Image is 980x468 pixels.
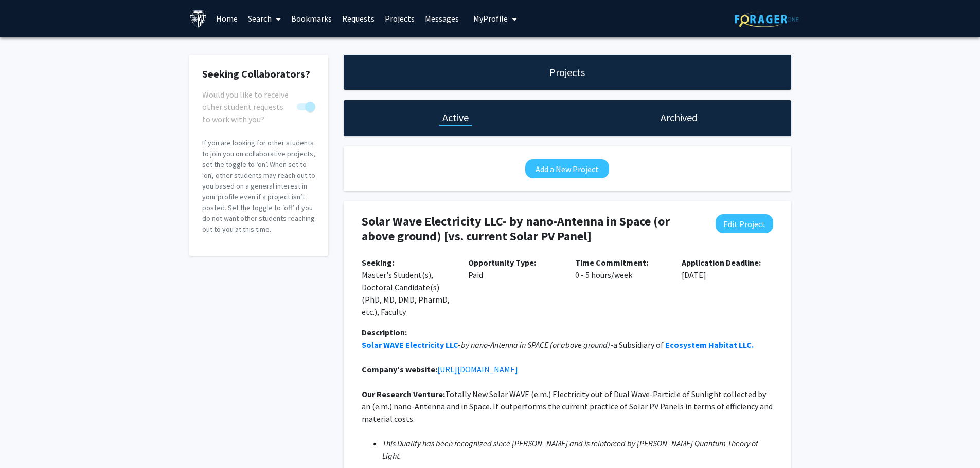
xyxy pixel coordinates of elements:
[202,88,293,125] span: Would you like to receive other student requests to work with you?
[549,65,585,80] h1: Projects
[211,1,243,36] a: Home
[362,340,458,350] a: Solar WAVE Electricity LLC
[682,256,773,281] p: [DATE]
[468,257,536,268] b: Opportunity Type:
[202,88,315,113] div: You cannot turn this off while you have active projects.
[380,1,420,36] a: Projects
[716,214,773,233] button: Edit Project
[243,1,286,36] a: Search
[362,388,773,425] p: Totally New Solar WAVE (e.m.) Electricity out of Dual Wave-Particle of Sunlight collected by an (...
[8,422,44,460] iframe: Chat
[286,1,337,36] a: Bookmarks
[382,438,760,461] em: This Duality has been recognized since [PERSON_NAME] and is reinforced by [PERSON_NAME] Quantum T...
[468,256,560,281] p: Paid
[362,214,699,244] h4: Solar Wave Electricity LLC- by nano-Antenna in Space (or above ground) [vs. current Solar PV Panel]
[473,13,508,24] span: My Profile
[682,257,761,268] b: Application Deadline:
[437,364,518,375] a: [URL][DOMAIN_NAME]
[362,257,394,268] b: Seeking:
[362,389,445,399] strong: Our Research Venture:
[362,256,453,318] p: Master's Student(s), Doctoral Candidate(s) (PhD, MD, DMD, PharmD, etc.), Faculty
[362,364,437,375] strong: Company's website:
[461,340,610,350] em: by nano-Antenna in SPACE (or above ground)
[362,339,773,351] p: a Subsidiary of
[189,10,207,28] img: Johns Hopkins University Logo
[362,326,773,339] div: Description:
[202,138,315,235] p: If you are looking for other students to join you on collaborative projects, set the toggle to ‘o...
[735,11,799,27] img: ForagerOne Logo
[525,159,609,178] button: Add a New Project
[337,1,380,36] a: Requests
[575,256,667,281] p: 0 - 5 hours/week
[458,340,461,350] strong: -
[575,257,648,268] b: Time Commitment:
[610,340,613,350] strong: -
[442,110,469,125] h1: Active
[661,110,698,125] h1: Archived
[420,1,464,36] a: Messages
[202,68,315,80] h2: Seeking Collaborators?
[665,340,754,350] a: Ecosystem Habitat LLC.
